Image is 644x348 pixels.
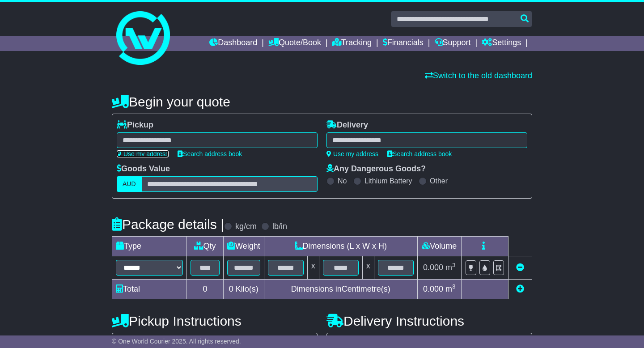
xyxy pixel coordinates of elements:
a: Financials [383,36,424,51]
td: Kilo(s) [224,280,264,299]
label: lb/in [272,222,287,232]
span: 0.000 [423,284,443,293]
label: Pickup [117,120,153,130]
a: Add new item [516,284,524,293]
span: m [445,284,456,293]
td: x [362,256,374,280]
label: kg/cm [235,222,257,232]
a: Search address book [387,150,452,157]
h4: Pickup Instructions [112,314,318,328]
a: Search address book [178,150,242,157]
td: Total [112,280,187,299]
td: Dimensions in Centimetre(s) [264,280,417,299]
label: AUD [117,176,142,192]
span: © One World Courier 2025. All rights reserved. [112,338,241,345]
td: Qty [187,237,224,256]
label: No [338,177,347,185]
span: m [445,263,456,272]
td: Type [112,237,187,256]
a: Settings [482,36,521,51]
td: Dimensions (L x W x H) [264,237,417,256]
h4: Package details | [112,217,224,232]
label: Other [430,177,448,185]
sup: 3 [452,262,456,268]
a: Use my address [117,150,169,157]
td: 0 [187,280,224,299]
a: Use my address [326,150,378,157]
a: Quote/Book [268,36,321,51]
a: Support [435,36,471,51]
h4: Delivery Instructions [326,314,532,328]
label: Lithium Battery [364,177,412,185]
span: 0 [229,284,233,293]
a: Remove this item [516,263,524,272]
a: Tracking [332,36,372,51]
span: 0.000 [423,263,443,272]
td: Weight [224,237,264,256]
label: Delivery [326,120,368,130]
label: Any Dangerous Goods? [326,164,426,174]
h4: Begin your quote [112,94,532,109]
a: Switch to the old dashboard [425,71,532,80]
a: Dashboard [209,36,257,51]
label: Goods Value [117,164,170,174]
sup: 3 [452,283,456,290]
td: x [307,256,319,280]
td: Volume [417,237,461,256]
